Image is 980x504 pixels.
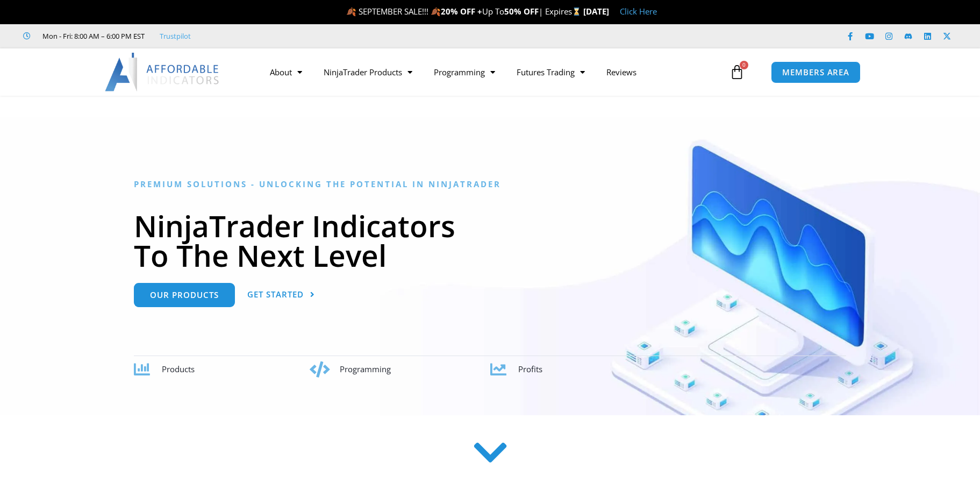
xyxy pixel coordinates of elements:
img: LogoAI | Affordable Indicators – NinjaTrader [105,53,220,91]
span: Programming [340,364,391,374]
img: ⌛ [573,8,581,16]
a: Our Products [134,283,235,307]
a: Get Started [247,283,315,307]
a: Programming [423,60,506,84]
a: Trustpilot [160,30,191,42]
span: Our Products [150,291,219,299]
a: About [259,60,313,84]
h1: NinjaTrader Indicators To The Next Level [134,211,846,270]
span: Mon - Fri: 8:00 AM – 6:00 PM EST [40,30,145,42]
span: MEMBERS AREA [782,68,849,76]
span: 🍂 SEPTEMBER SALE!!! 🍂 Up To | Expires [346,6,583,17]
a: Reviews [596,60,647,84]
span: Profits [518,364,542,374]
h6: Premium Solutions - Unlocking the Potential in NinjaTrader [134,179,846,189]
span: Get Started [247,290,304,299]
strong: [DATE] [583,6,609,17]
nav: Menu [259,60,727,84]
a: NinjaTrader Products [313,60,423,84]
a: 0 [713,56,761,88]
span: 0 [740,61,748,69]
a: Click Here [620,6,657,17]
span: Products [162,364,195,374]
strong: 20% OFF + [441,6,482,17]
a: MEMBERS AREA [771,61,861,83]
a: Futures Trading [506,60,596,84]
strong: 50% OFF [504,6,539,17]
